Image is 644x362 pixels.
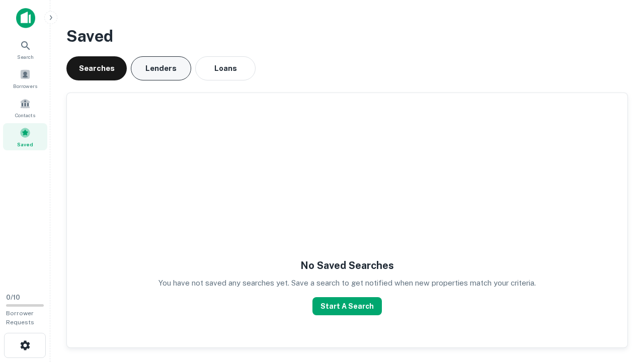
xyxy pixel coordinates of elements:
[17,53,34,61] span: Search
[6,310,34,326] span: Borrower Requests
[131,56,191,80] button: Lenders
[6,294,20,301] span: 0 / 10
[3,65,47,92] a: Borrowers
[3,123,47,150] a: Saved
[13,82,37,90] span: Borrowers
[66,56,127,80] button: Searches
[312,297,382,315] button: Start A Search
[3,94,47,121] a: Contacts
[17,140,33,148] span: Saved
[594,282,644,330] iframe: Chat Widget
[16,8,35,28] img: capitalize-icon.png
[15,111,35,119] span: Contacts
[158,277,536,289] p: You have not saved any searches yet. Save a search to get notified when new properties match your...
[66,24,628,48] h3: Saved
[300,258,394,273] h5: No Saved Searches
[3,36,47,63] a: Search
[195,56,256,80] button: Loans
